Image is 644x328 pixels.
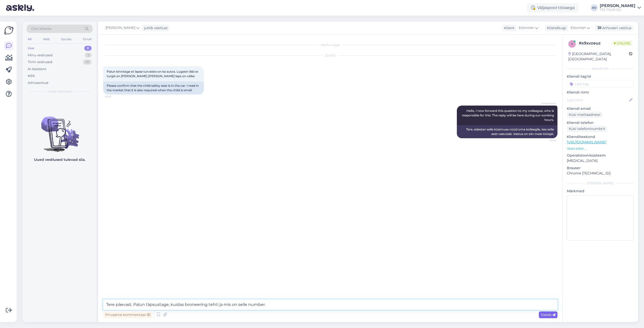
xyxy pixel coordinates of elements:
div: Please confirm that the child safety seat is in the car. I read in the market that it is also req... [103,81,204,95]
span: Uued vestlused [48,89,71,94]
p: Vaata edasi ... [567,146,634,151]
span: AI Assistent [537,102,556,105]
div: Privaatne kommentaar [103,311,152,318]
div: [PERSON_NAME] [567,181,634,185]
div: TEZ TOUR OÜ [600,8,635,12]
div: Tere, edastan selle küsimuse nüüd oma kolleegile, kes selle eest vastutab. Vastus on siin meie tö... [457,125,557,138]
div: Väljaspool tööaega [527,3,579,12]
a: [PERSON_NAME]TEZ TOUR OÜ [600,4,641,12]
input: Lisa nimi [567,97,628,103]
p: Klienditeekond [567,134,634,139]
div: # x9xvzeuz [579,40,612,46]
span: Online [612,40,632,46]
div: 0 [84,46,92,51]
p: Kliendi email [567,106,634,111]
div: All [27,36,32,42]
div: Arhiveeri vestlus [595,25,633,31]
img: Askly Logo [4,26,14,35]
div: Vestlus algas [103,43,557,47]
a: [URL][DOMAIN_NAME] [567,140,606,144]
span: Saada [541,312,555,317]
span: Palun kinnitage et lapse turvaiste on ka autos. Lugesin läbi et turgis on [PERSON_NAME] [PERSON_N... [107,70,199,78]
span: Hello, I now forward this question to my colleague, who is responsible for this. The reply will b... [462,109,555,122]
div: AV [591,4,598,11]
div: Klienditugi [545,25,566,31]
div: Tiimi vestlused [28,60,52,65]
p: Operatsioonisüsteem [567,153,634,158]
textarea: Tere päevast. Palun täpsustage, kuidas broneering tehti ja mis on selle number. [103,299,557,310]
div: Küsi meiliaadressi [567,111,602,118]
div: Socials [60,36,72,42]
div: Email [82,36,93,42]
span: 10:05 [105,95,124,99]
div: 3 [85,53,92,58]
p: Kliendi nimi [567,90,634,95]
div: Küsi telefoninumbrit [567,125,607,132]
span: [PERSON_NAME] [105,25,135,31]
div: Kõik [28,73,35,78]
span: Estonian [571,25,586,31]
div: AI Assistent [28,67,46,72]
div: [PERSON_NAME] [600,4,635,8]
span: 10:05 [537,138,556,142]
div: [DATE] [103,53,557,58]
input: Lisa tag [567,80,634,88]
span: x [571,42,573,46]
div: Minu vestlused [28,53,53,58]
span: Estonian [519,25,534,31]
div: Uus [28,46,34,51]
div: Arhiveeritud [28,80,48,85]
p: Märkmed [567,189,634,194]
p: Kliendi tag'id [567,74,634,79]
img: No chats [23,107,97,153]
div: Klient [502,25,514,31]
p: Chrome [TECHNICAL_ID] [567,171,634,176]
div: juhib vestlust [142,25,168,31]
p: Brauser [567,165,634,171]
span: Otsi kliente [31,26,51,31]
p: Kliendi telefon [567,120,634,125]
p: Uued vestlused tulevad siia. [34,157,86,162]
div: [GEOGRAPHIC_DATA], [GEOGRAPHIC_DATA] [568,51,629,62]
div: Kliendi info [567,66,634,71]
div: 10 [83,60,92,65]
div: Web [42,36,51,42]
p: [MEDICAL_DATA] [567,158,634,163]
